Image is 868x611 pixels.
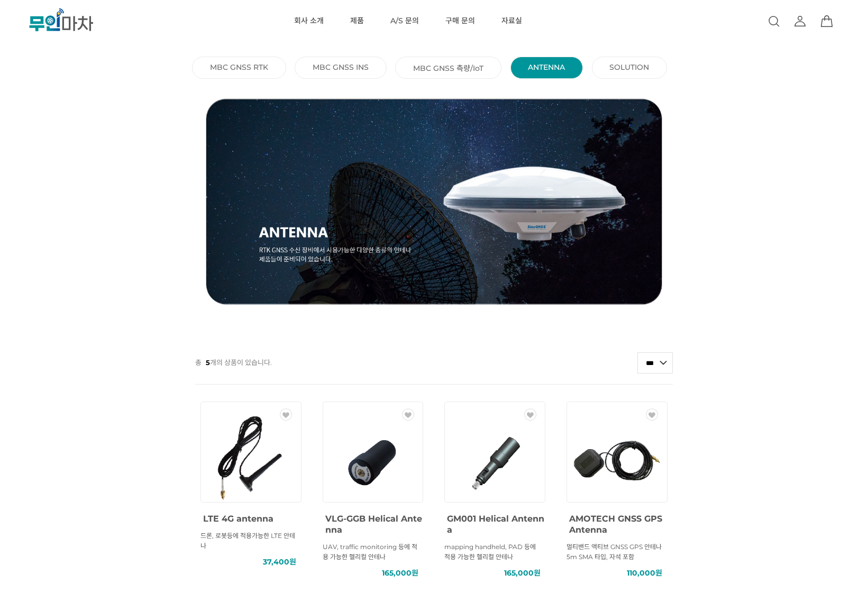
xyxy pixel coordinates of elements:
span: 110,000원 [627,568,662,578]
p: 총 개의 상품이 있습니다. [195,352,272,372]
a: MBC GNSS 측량/IoT [413,62,483,73]
span: 멀티밴드 액티브 GNSS GPS 안테나 5m SMA 타입, 자석 포함 [567,543,662,561]
span: 165,000원 [382,568,418,578]
a: SOLUTION [609,62,649,72]
span: AMOTECH GNSS GPS Antenna [569,514,662,535]
a: LTE 4G antenna [203,512,273,524]
a: MBC GNSS RTK [210,62,268,72]
img: LTE 4G antenna [204,410,299,505]
span: UAV, traffic monitoring 등에 적용 가능한 헬리컬 안테나 [323,543,417,561]
img: GM001 Helical Antenna [447,410,543,505]
span: LTE 4G antenna [203,514,273,524]
span: mapping handheld, PAD 등에 적용 가능한 헬리컬 안테나 [444,543,536,561]
span: 165,000원 [504,568,541,578]
a: ANTENNA [528,62,565,72]
img: thumbnail_Antenna.png [195,98,673,305]
a: AMOTECH GNSS GPS Antenna [569,512,662,535]
img: AMOTECH GNSS GPS Antenna [569,410,664,505]
span: 드론, 로봇등에 적용가능한 LTE 안테나 [200,532,295,550]
span: 37,400원 [263,557,296,567]
a: MBC GNSS INS [313,62,369,72]
strong: 5 [206,358,210,367]
span: VLG-GGB Helical Antenna [325,514,422,535]
span: GM001 Helical Antenna [447,514,544,535]
img: VLG-GGB Helical Antenna [325,410,421,505]
a: VLG-GGB Helical Antenna [325,512,422,535]
a: GM001 Helical Antenna [447,512,544,535]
